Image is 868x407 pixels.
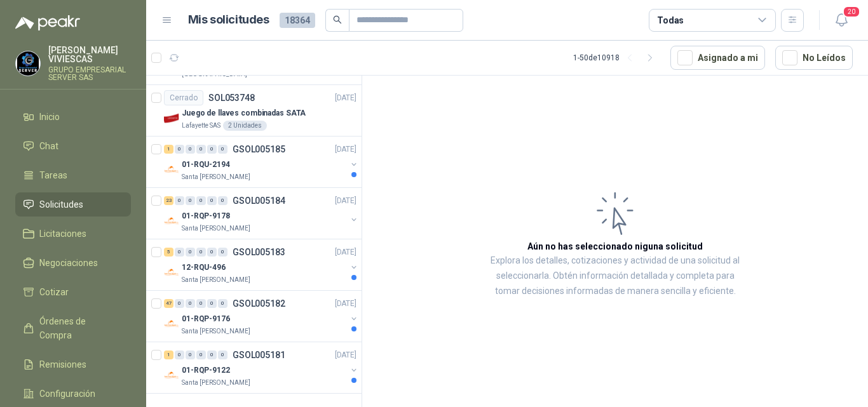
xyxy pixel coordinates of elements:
img: Company Logo [16,51,40,76]
img: Company Logo [164,110,179,126]
div: 0 [196,299,206,308]
p: [DATE] [335,195,356,207]
h1: Mis solicitudes [188,11,269,29]
a: Órdenes de Compra [15,309,131,347]
a: Licitaciones [15,222,131,246]
a: CerradoSOL053748[DATE] Company LogoJuego de llaves combinadas SATALafayette SAS2 Unidades [146,85,362,137]
a: 1 0 0 0 0 0 GSOL005185[DATE] Company Logo01-RQU-2194Santa [PERSON_NAME] [164,142,359,182]
a: Negociaciones [15,251,131,275]
span: Inicio [39,110,60,124]
span: Chat [39,139,58,153]
button: Asignado a mi [670,46,765,70]
p: Explora los detalles, cotizaciones y actividad de una solicitud al seleccionarla. Obtén informaci... [489,253,741,299]
div: 23 [164,196,173,205]
a: 5 0 0 0 0 0 GSOL005183[DATE] Company Logo12-RQU-496Santa [PERSON_NAME] [164,244,359,285]
div: 0 [207,196,217,205]
p: Lafayette SAS [182,121,220,131]
span: Órdenes de Compra [39,314,119,342]
span: Cotizar [39,285,69,299]
p: Santa [PERSON_NAME] [182,172,250,182]
a: Tareas [15,163,131,187]
span: Tareas [39,168,67,182]
h3: Aún no has seleccionado niguna solicitud [527,239,703,253]
p: Santa [PERSON_NAME] [182,275,250,285]
div: 0 [186,350,195,359]
span: Remisiones [39,357,86,371]
img: Company Logo [164,265,179,280]
button: 20 [830,9,853,32]
p: 01-RQP-9122 [182,364,230,377]
p: [DATE] [335,298,356,310]
div: 0 [186,196,195,205]
p: GSOL005181 [233,350,285,359]
p: Santa [PERSON_NAME] [182,224,250,234]
div: 5 [164,248,173,257]
div: 0 [207,145,217,154]
p: GSOL005184 [233,196,285,205]
div: 1 [164,350,173,359]
div: 0 [175,248,184,257]
div: Todas [657,13,684,27]
a: Chat [15,134,131,158]
span: search [333,15,342,24]
span: Licitaciones [39,227,86,241]
p: Santa [PERSON_NAME] [182,378,250,388]
p: [DATE] [335,143,356,156]
span: Configuración [39,387,95,401]
div: Cerrado [164,90,203,105]
img: Company Logo [164,162,179,177]
p: SOL053748 [208,93,255,102]
div: 0 [196,248,206,257]
p: 01-RQP-9178 [182,210,230,222]
div: 0 [186,248,195,257]
p: 01-RQU-2194 [182,159,230,171]
div: 1 [164,145,173,154]
a: Configuración [15,382,131,406]
div: 0 [196,196,206,205]
p: GSOL005183 [233,248,285,257]
a: Solicitudes [15,192,131,217]
a: Inicio [15,105,131,129]
div: 1 - 50 de 10918 [573,48,660,68]
div: 0 [207,299,217,308]
p: GSOL005185 [233,145,285,154]
div: 47 [164,299,173,308]
span: Negociaciones [39,256,98,270]
p: [DATE] [335,246,356,258]
p: 01-RQP-9176 [182,313,230,325]
p: 12-RQU-496 [182,262,226,274]
a: Cotizar [15,280,131,304]
p: [DATE] [335,92,356,104]
p: [PERSON_NAME] VIVIESCAS [48,46,131,63]
span: Solicitudes [39,197,83,211]
p: Juego de llaves combinadas SATA [182,107,306,119]
div: 0 [175,196,184,205]
div: 0 [218,299,227,308]
div: 0 [218,248,227,257]
div: 0 [186,299,195,308]
img: Company Logo [164,368,179,383]
p: GRUPO EMPRESARIAL SERVER SAS [48,66,131,81]
div: 0 [175,299,184,308]
div: 0 [196,350,206,359]
span: 18364 [280,13,315,28]
div: 0 [207,350,217,359]
p: [DATE] [335,349,356,361]
p: Santa [PERSON_NAME] [182,326,250,337]
div: 0 [186,145,195,154]
a: 1 0 0 0 0 0 GSOL005181[DATE] Company Logo01-RQP-9122Santa [PERSON_NAME] [164,347,359,388]
button: No Leídos [775,46,853,70]
div: 0 [218,196,227,205]
a: 23 0 0 0 0 0 GSOL005184[DATE] Company Logo01-RQP-9178Santa [PERSON_NAME] [164,193,359,234]
span: 20 [843,6,860,18]
div: 0 [196,145,206,154]
p: GSOL005182 [233,299,285,308]
img: Company Logo [164,316,179,331]
img: Company Logo [164,213,179,229]
div: 0 [218,350,227,359]
div: 0 [218,145,227,154]
div: 0 [175,145,184,154]
a: 47 0 0 0 0 0 GSOL005182[DATE] Company Logo01-RQP-9176Santa [PERSON_NAME] [164,296,359,337]
div: 0 [207,248,217,257]
div: 2 Unidades [223,121,267,131]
